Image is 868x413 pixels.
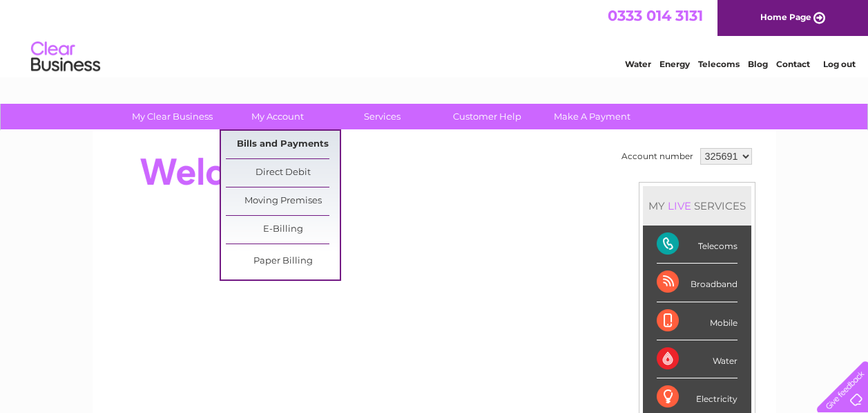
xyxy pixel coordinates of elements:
div: Water [657,340,737,378]
a: Make A Payment [535,104,649,129]
a: Log out [822,59,855,69]
a: Direct Debit [226,159,340,187]
div: MY SERVICES [643,186,751,226]
a: Customer Help [430,104,544,129]
a: My Clear Business [115,104,229,129]
img: logo.png [30,36,101,78]
a: Moving Premises [226,187,340,215]
a: Services [325,104,439,129]
a: Energy [659,59,690,69]
div: Clear Business is a trading name of Verastar Limited (registered in [GEOGRAPHIC_DATA] No. 3667643... [108,8,761,67]
div: Broadband [657,264,737,302]
a: Bills and Payments [226,131,340,158]
td: Account number [618,145,697,168]
a: Contact [776,59,810,69]
a: Blog [748,59,768,69]
a: Paper Billing [226,248,340,275]
a: 0333 014 3131 [608,7,703,24]
div: Mobile [657,302,737,340]
div: Telecoms [657,226,737,264]
a: Water [625,59,651,69]
div: LIVE [665,199,694,212]
a: My Account [220,104,334,129]
a: Telecoms [698,59,740,69]
a: E-Billing [226,216,340,244]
